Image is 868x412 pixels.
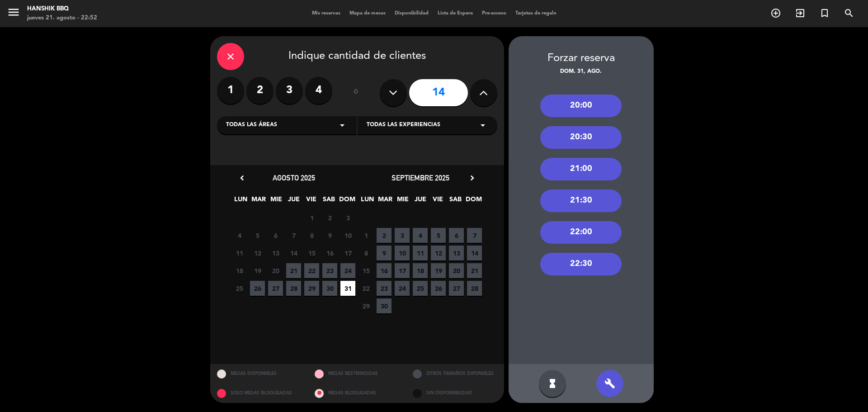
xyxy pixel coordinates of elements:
span: 15 [304,246,319,260]
span: 10 [395,246,410,260]
i: close [225,51,236,62]
span: 11 [232,246,247,260]
span: 17 [340,246,355,260]
i: menu [7,5,20,19]
div: 20:30 [540,126,622,149]
span: 9 [377,246,392,260]
div: 21:30 [540,189,622,212]
span: MAR [377,194,392,209]
span: 9 [322,228,337,243]
span: 27 [449,281,464,296]
span: Mapa de mesas [345,11,390,16]
span: 6 [449,228,464,243]
label: 2 [246,77,274,104]
span: 22 [304,263,319,278]
i: chevron_left [237,173,247,183]
span: 15 [359,263,373,278]
span: 12 [250,246,265,260]
span: 13 [449,246,464,260]
span: 29 [359,298,373,313]
span: 8 [359,246,373,260]
span: DOM [339,194,354,209]
i: arrow_drop_down [337,120,348,131]
div: 22:00 [540,221,622,244]
span: 3 [395,228,410,243]
span: 26 [250,281,265,296]
span: 24 [340,263,355,278]
span: JUE [413,194,428,209]
i: chevron_right [467,173,477,183]
span: Mis reservas [307,11,345,16]
span: 10 [340,228,355,243]
div: dom. 31, ago. [509,67,654,76]
span: 19 [250,263,265,278]
div: MESAS RESTRINGIDAS [308,364,406,384]
span: 20 [449,263,464,278]
label: 1 [217,77,244,104]
span: 2 [322,210,337,225]
span: SAB [448,194,463,209]
span: 6 [268,228,283,243]
span: 14 [467,246,482,260]
span: Todas las experiencias [367,121,440,130]
span: 20 [268,263,283,278]
span: 28 [286,281,301,296]
span: 26 [431,281,446,296]
span: SAB [321,194,336,209]
span: Todas las áreas [226,121,277,130]
i: turned_in_not [819,8,830,19]
span: Pre-acceso [477,11,511,16]
span: 14 [286,246,301,260]
span: 31 [340,281,355,296]
span: 23 [322,263,337,278]
span: 18 [232,263,247,278]
span: 1 [359,228,373,243]
span: MIE [395,194,410,209]
span: MIE [269,194,283,209]
span: DOM [466,194,481,209]
span: 8 [304,228,319,243]
div: SIN DISPONIBILIDAD [406,384,504,403]
span: 22 [359,281,373,296]
span: Tarjetas de regalo [511,11,561,16]
span: 1 [304,210,319,225]
i: search [844,8,854,19]
span: 2 [377,228,392,243]
div: Indique cantidad de clientes [217,43,497,70]
span: 19 [431,263,446,278]
span: 12 [431,246,446,260]
span: 16 [377,263,392,278]
div: SOLO MESAS BLOQUEADAS [210,384,308,403]
span: 25 [232,281,247,296]
i: arrow_drop_down [477,120,488,131]
div: MESAS DISPONIBLES [210,364,308,384]
span: 24 [395,281,410,296]
div: 22:30 [540,253,622,275]
i: hourglass_full [547,378,558,389]
label: 3 [276,77,303,104]
label: 4 [305,77,332,104]
span: 11 [413,246,428,260]
span: 23 [377,281,392,296]
div: jueves 21. agosto - 22:52 [27,14,97,23]
span: 28 [467,281,482,296]
span: 21 [286,263,301,278]
span: 16 [322,246,337,260]
span: VIE [430,194,445,209]
span: 21 [467,263,482,278]
span: 7 [467,228,482,243]
span: 25 [413,281,428,296]
span: 5 [250,228,265,243]
span: 29 [304,281,319,296]
span: 3 [340,210,355,225]
span: 30 [377,298,392,313]
div: Hanshik BBQ [27,5,97,14]
span: LUN [233,194,248,209]
span: 7 [286,228,301,243]
div: Forzar reserva [509,50,654,67]
div: MESAS BLOQUEADAS [308,384,406,403]
span: septiembre 2025 [392,173,449,182]
span: 5 [431,228,446,243]
div: OTROS TAMAÑOS DIPONIBLES [406,364,504,384]
div: ó [341,77,371,109]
